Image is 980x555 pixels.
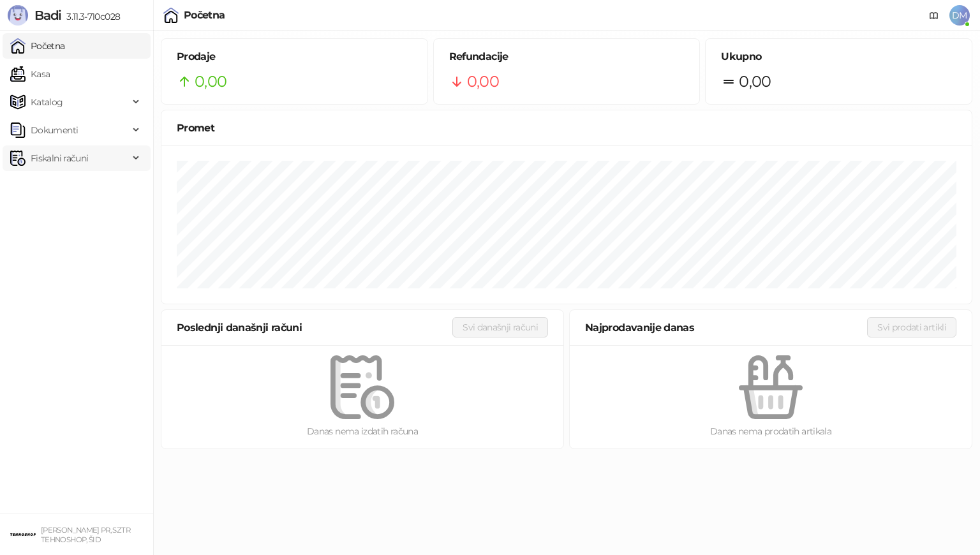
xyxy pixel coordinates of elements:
a: Početna [10,33,65,59]
span: 0,00 [739,70,771,94]
h5: Prodaje [177,49,412,64]
img: Logo [8,5,28,26]
div: Danas nema izdatih računa [182,424,543,438]
h5: Ukupno [721,49,956,64]
span: Dokumenti [31,117,78,143]
div: Početna [184,10,225,20]
div: Najprodavanije danas [585,320,867,336]
button: Svi današnji računi [452,317,548,337]
span: Badi [34,8,61,23]
button: Svi prodati artikli [867,317,956,337]
span: 3.11.3-710c028 [61,11,120,22]
span: Katalog [31,89,63,115]
div: Promet [177,120,956,136]
div: Danas nema prodatih artikala [590,424,951,438]
small: [PERSON_NAME] PR, SZTR TEHNOSHOP, ŠID [41,526,130,544]
span: DM [949,5,970,26]
a: Dokumentacija [924,5,944,26]
a: Kasa [10,61,50,87]
span: 0,00 [195,70,226,94]
h5: Refundacije [449,49,685,64]
span: 0,00 [467,70,499,94]
div: Poslednji današnji računi [177,320,452,336]
span: Fiskalni računi [31,145,88,171]
img: 64x64-companyLogo-68805acf-9e22-4a20-bcb3-9756868d3d19.jpeg [10,522,36,547]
